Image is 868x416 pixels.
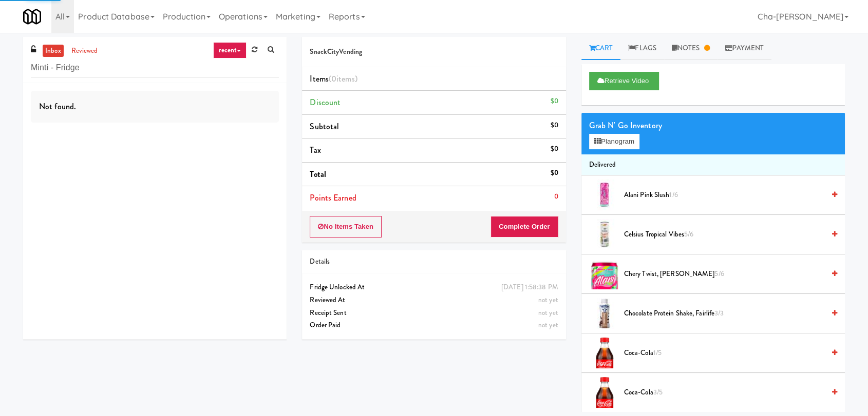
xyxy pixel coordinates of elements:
[684,229,693,239] span: 5/6
[620,347,837,360] div: Coca-Cola1/5
[620,228,837,241] div: Celsius Tropical Vibes5/6
[310,73,357,85] span: Items
[624,189,824,202] span: Alani Pink Slush
[490,216,558,237] button: Complete Order
[620,37,664,60] a: Flags
[310,294,558,307] div: Reviewed At
[69,45,101,57] a: reviewed
[554,190,558,203] div: 0
[538,308,558,318] span: not yet
[39,101,76,112] span: Not found.
[664,37,718,60] a: Notes
[310,121,339,132] span: Subtotal
[310,319,558,332] div: Order Paid
[501,281,558,294] div: [DATE] 1:58:38 PM
[550,167,558,180] div: $0
[714,269,724,279] span: 5/6
[310,281,558,294] div: Fridge Unlocked At
[310,168,326,180] span: Total
[310,255,558,268] div: Details
[669,190,677,200] span: 1/6
[624,307,824,320] span: Chocolate Protein Shake, Fairlife
[620,268,837,281] div: Chery Twist, [PERSON_NAME]5/6
[589,134,639,149] button: Planogram
[550,119,558,132] div: $0
[538,320,558,330] span: not yet
[581,37,621,60] a: Cart
[336,73,355,85] ng-pluralize: items
[329,73,357,85] span: (0 )
[624,228,824,241] span: Celsius Tropical Vibes
[581,154,845,176] li: Delivered
[624,347,824,360] span: Coca-Cola
[620,386,837,399] div: Coca-Cola3/5
[310,216,382,237] button: No Items Taken
[23,8,41,26] img: Micromart
[310,307,558,320] div: Receipt Sent
[43,45,64,57] a: inbox
[624,268,824,281] span: Chery Twist, [PERSON_NAME]
[653,348,662,358] span: 1/5
[620,307,837,320] div: Chocolate Protein Shake, Fairlife3/3
[718,37,772,60] a: Payment
[310,96,341,108] span: Discount
[589,72,659,90] button: Retrieve Video
[714,308,724,318] span: 3/3
[589,118,837,133] div: Grab N' Go Inventory
[310,144,320,156] span: Tax
[550,95,558,108] div: $0
[31,58,279,77] input: Search vision orders
[653,387,663,397] span: 3/5
[310,48,558,56] h5: SnackCityVending
[310,192,356,204] span: Points Earned
[550,143,558,155] div: $0
[624,386,824,399] span: Coca-Cola
[538,295,558,305] span: not yet
[620,189,837,202] div: Alani Pink Slush1/6
[213,42,247,58] a: recent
